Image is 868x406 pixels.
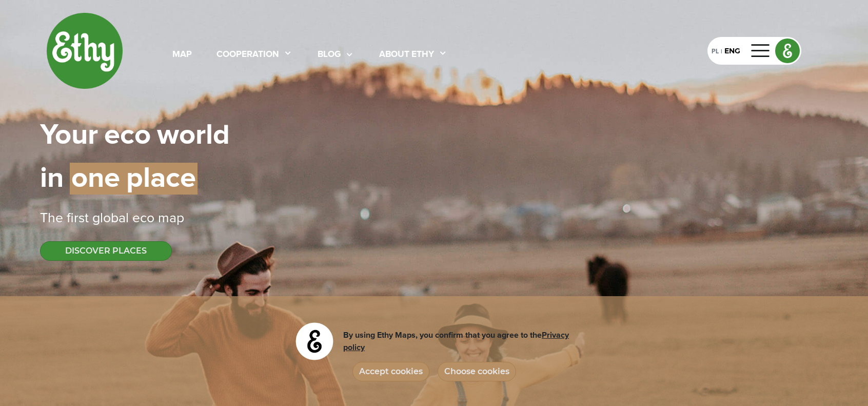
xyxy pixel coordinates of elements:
button: DISCOVER PLACES [40,241,172,261]
div: cooperation [216,48,279,62]
div: The first global eco map [40,208,828,229]
span: Your [40,121,98,150]
span: world [157,121,230,150]
img: logo_bw.png [294,321,335,362]
div: map [172,48,192,62]
span: | [98,121,104,150]
span: in [40,164,64,193]
span: | [64,164,70,193]
div: ENG [724,46,740,56]
div: blog [318,48,341,62]
span: | [151,121,157,150]
span: place [126,163,198,195]
img: ethy-logo [46,12,123,89]
div: | [719,47,724,56]
span: By using Ethy Maps, you confirm that you agree to the [343,331,569,352]
div: About ethy [379,48,434,62]
div: PL [712,45,719,56]
span: eco [104,121,151,150]
span: one [70,163,120,195]
img: ethy logo [776,39,799,63]
button: Accept cookies [352,362,429,381]
span: | [120,163,126,195]
button: Choose cookies [438,362,516,381]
